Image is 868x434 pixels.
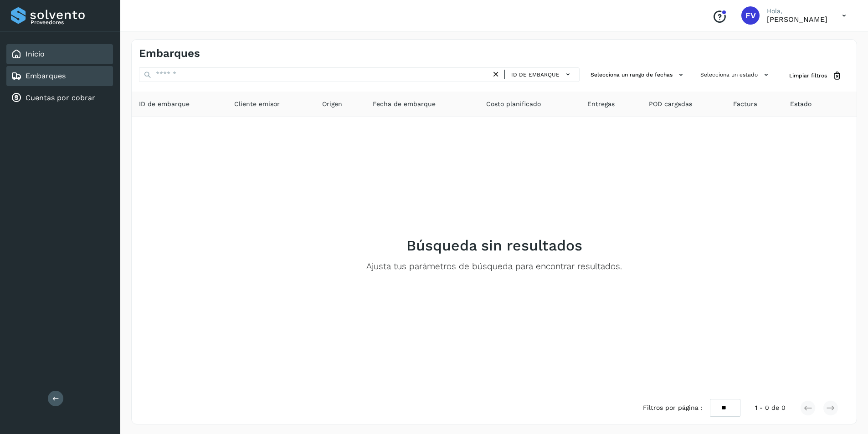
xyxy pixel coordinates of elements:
button: Limpiar filtros [782,67,849,84]
div: Cuentas por cobrar [6,88,113,108]
button: ID de embarque [508,68,575,81]
span: Filtros por página : [643,403,703,413]
span: POD cargadas [649,99,692,109]
a: Inicio [26,50,45,58]
span: Factura [733,99,757,109]
span: 1 - 0 de 0 [755,403,786,413]
a: Cuentas por cobrar [26,93,95,102]
span: ID de embarque [139,99,190,109]
h2: Búsqueda sin resultados [406,237,582,254]
span: Limpiar filtros [789,71,827,80]
p: Ajusta tus parámetros de búsqueda para encontrar resultados. [366,261,622,272]
button: Selecciona un rango de fechas [587,67,689,82]
span: Estado [790,99,812,109]
h4: Embarques [139,47,200,60]
div: Inicio [6,44,113,64]
a: Embarques [26,71,66,80]
span: ID de embarque [511,71,560,79]
span: Cliente emisor [234,99,280,109]
span: Entregas [587,99,615,109]
span: Origen [322,99,342,109]
p: Hola, [767,7,827,15]
p: FLOR VILCHIS ESPINOSA [767,15,827,24]
span: Costo planificado [486,99,541,109]
span: Fecha de embarque [373,99,436,109]
div: Embarques [6,66,113,86]
p: Proveedores [31,19,109,26]
button: Selecciona un estado [697,67,775,82]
